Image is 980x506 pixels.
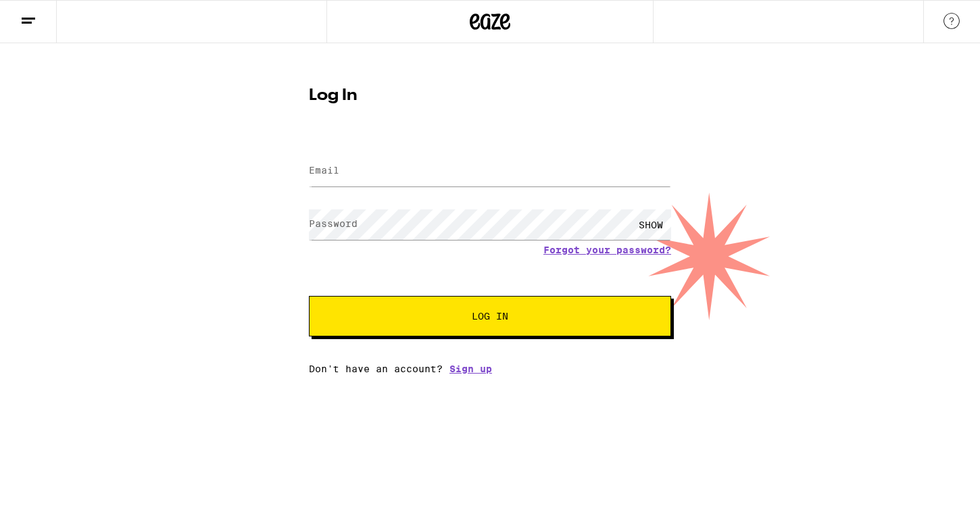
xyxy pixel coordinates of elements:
div: Don't have an account? [309,363,671,374]
h1: Log In [309,88,671,104]
span: Log In [472,311,508,321]
div: SHOW [631,209,671,240]
input: Email [309,156,671,186]
label: Email [309,165,339,176]
button: Log In [309,296,671,336]
a: Forgot your password? [543,245,671,255]
label: Password [309,218,358,229]
a: Sign up [449,363,492,374]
